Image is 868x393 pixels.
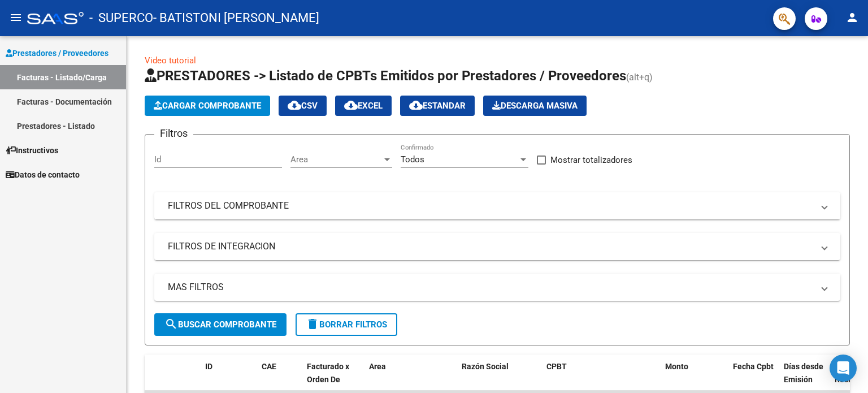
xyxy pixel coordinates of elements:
[409,98,423,112] mat-icon: cloud_download
[483,96,587,116] button: Descarga Masiva
[626,72,653,83] span: (alt+q)
[307,362,349,384] span: Facturado x Orden De
[288,101,318,111] span: CSV
[154,313,287,336] button: Buscar Comprobante
[288,98,301,112] mat-icon: cloud_download
[335,96,392,116] button: EXCEL
[6,144,58,157] span: Instructivos
[492,101,578,111] span: Descarga Masiva
[154,126,193,141] h3: Filtros
[733,362,774,371] span: Fecha Cpbt
[154,101,261,111] span: Cargar Comprobante
[168,240,813,253] mat-panel-title: FILTROS DE INTEGRACION
[665,362,688,371] span: Monto
[483,96,587,116] app-download-masive: Descarga masiva de comprobantes (adjuntos)
[154,192,840,219] mat-expansion-panel-header: FILTROS DEL COMPROBANTE
[845,11,859,24] mat-icon: person
[154,233,840,260] mat-expansion-panel-header: FILTROS DE INTEGRACION
[145,68,626,84] span: PRESTADORES -> Listado de CPBTs Emitidos por Prestadores / Proveedores
[279,96,327,116] button: CSV
[401,154,424,165] span: Todos
[306,317,319,331] mat-icon: delete
[6,169,80,181] span: Datos de contacto
[409,101,466,111] span: Estandar
[290,154,382,165] span: Area
[262,362,276,371] span: CAE
[153,6,319,31] span: - BATISTONI [PERSON_NAME]
[6,47,108,59] span: Prestadores / Proveedores
[369,362,386,371] span: Area
[205,362,212,371] span: ID
[89,6,153,31] span: - SUPERCO
[462,362,509,371] span: Razón Social
[145,96,270,116] button: Cargar Comprobante
[546,362,567,371] span: CPBT
[296,313,397,336] button: Borrar Filtros
[168,200,813,212] mat-panel-title: FILTROS DEL COMPROBANTE
[164,317,178,331] mat-icon: search
[9,11,23,24] mat-icon: menu
[550,153,632,167] span: Mostrar totalizadores
[344,101,383,111] span: EXCEL
[145,55,196,66] a: Video tutorial
[168,281,813,293] mat-panel-title: MAS FILTROS
[306,319,387,330] span: Borrar Filtros
[400,96,475,116] button: Estandar
[154,274,840,301] mat-expansion-panel-header: MAS FILTROS
[344,98,358,112] mat-icon: cloud_download
[830,355,857,382] div: Open Intercom Messenger
[784,362,823,384] span: Días desde Emisión
[835,362,866,384] span: Fecha Recibido
[164,319,276,330] span: Buscar Comprobante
